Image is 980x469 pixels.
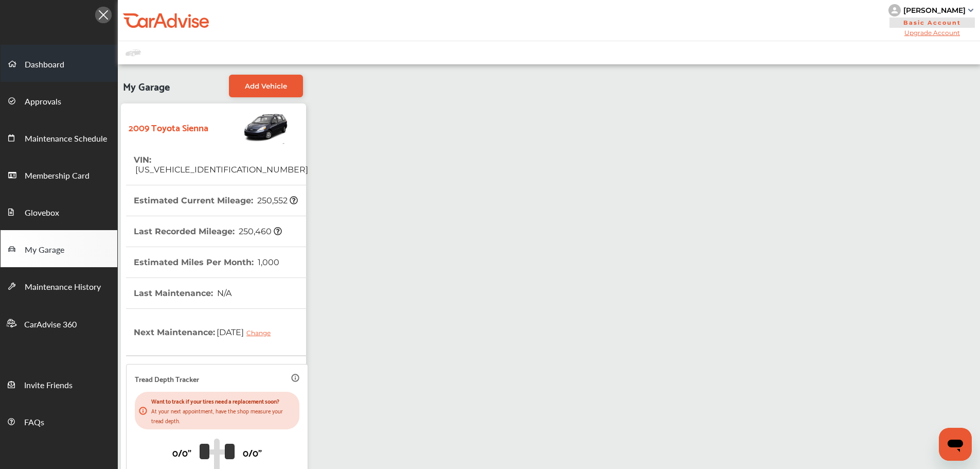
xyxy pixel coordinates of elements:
[134,278,231,308] th: Last Maintenance :
[245,82,287,90] span: Add Vehicle
[25,281,101,294] span: Maintenance History
[246,329,276,337] div: Change
[215,319,278,345] span: [DATE]
[24,416,44,429] span: FAQs
[1,267,117,304] a: Maintenance History
[129,119,208,135] strong: 2009 Toyota Sienna
[126,46,141,59] img: placeholder_car.fcab19be.svg
[256,196,298,205] span: 250,552
[134,165,308,175] span: [US_VEHICLE_IDENTIFICATION_NUMBER]
[889,18,975,28] span: Basic Account
[903,6,966,15] div: [PERSON_NAME]
[237,227,282,236] span: 250,460
[968,9,973,12] img: sCxJUJ+qAmfqhQGDUl18vwLg4ZYJ6CxN7XmbOMBAAAAAElFTkSuQmCC
[25,95,61,109] span: Approvals
[25,244,64,257] span: My Garage
[151,396,295,406] p: Want to track if your tires need a replacement soon?
[888,4,901,16] img: knH8PDtVvWoAbQRylUukY18CTiRevjo20fAtgn5MLBQj4uumYvk2MzTtcAIzfGAtb1XOLVMAvhLuqoNAbL4reqehy0jehNKdM...
[24,379,73,392] span: Invite Friends
[1,45,117,82] a: Dashboard
[95,7,112,23] img: Icon.5fd9dcc7.svg
[134,309,278,355] th: Next Maintenance :
[229,75,303,97] a: Add Vehicle
[24,318,77,332] span: CarAdvise 360
[1,156,117,193] a: Membership Card
[1,82,117,119] a: Approvals
[25,58,64,72] span: Dashboard
[134,216,282,247] th: Last Recorded Mileage :
[135,373,199,385] p: Tread Depth Tracker
[134,247,279,277] th: Estimated Miles Per Month :
[134,185,298,216] th: Estimated Current Mileage :
[243,444,262,460] p: 0/0"
[1,230,117,267] a: My Garage
[256,257,279,267] span: 1,000
[25,169,90,183] span: Membership Card
[1,119,117,156] a: Maintenance Schedule
[888,29,976,37] span: Upgrade Account
[123,75,170,97] span: My Garage
[216,288,231,298] span: N/A
[172,444,191,460] p: 0/0"
[151,406,295,425] p: At your next appointment, have the shop measure your tread depth.
[25,132,107,146] span: Maintenance Schedule
[134,145,308,185] th: VIN :
[25,206,59,220] span: Glovebox
[208,109,290,145] img: Vehicle
[939,428,972,461] iframe: Button to launch messaging window
[1,193,117,230] a: Glovebox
